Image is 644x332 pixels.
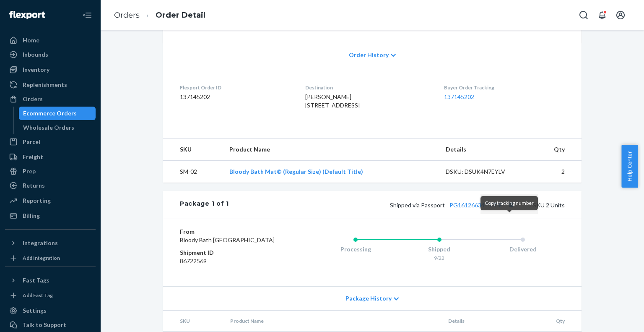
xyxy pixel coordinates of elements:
[23,81,67,89] div: Replenishments
[180,199,229,210] div: Package 1 of 1
[23,321,66,329] div: Talk to Support
[23,306,47,315] div: Settings
[23,109,77,118] div: Ecommerce Orders
[5,78,96,91] a: Replenishments
[446,167,525,176] div: DSKU: DSUK4N7EYLV
[531,161,582,183] td: 2
[439,139,531,161] th: Details
[23,123,74,132] div: Wholesale Orders
[5,135,96,149] a: Parcel
[19,121,96,134] a: Wholesale Orders
[23,254,60,261] div: Add Integration
[349,51,389,59] span: Order History
[23,292,53,299] div: Add Fast Tag
[180,248,280,257] dt: Shipment ID
[107,3,212,28] ol: breadcrumbs
[23,212,40,220] div: Billing
[397,254,481,261] div: 9/22
[444,84,565,91] dt: Buyer Order Tracking
[5,209,96,222] a: Billing
[481,245,565,254] div: Delivered
[180,257,280,265] dd: 86722569
[575,7,592,24] button: Open Search Box
[23,167,36,175] div: Prep
[314,245,397,254] div: Processing
[449,201,502,209] a: PG16126634457DE
[5,92,96,106] a: Orders
[5,150,96,164] a: Freight
[5,304,96,317] a: Settings
[5,165,96,178] a: Prep
[23,196,51,205] div: Reporting
[397,245,481,254] div: Shipped
[180,84,292,91] dt: Flexport Order ID
[612,7,629,24] button: Open account menu
[23,50,48,59] div: Inbounds
[5,34,96,47] a: Home
[23,276,49,285] div: Fast Tags
[594,7,610,24] button: Open notifications
[163,139,223,161] th: SKU
[23,65,49,74] div: Inventory
[5,253,96,263] a: Add Integration
[5,318,96,332] a: Talk to Support
[23,138,40,146] div: Parcel
[223,139,439,161] th: Product Name
[5,290,96,301] a: Add Fast Tag
[305,84,430,91] dt: Destination
[23,239,58,247] div: Integrations
[23,153,43,161] div: Freight
[5,194,96,207] a: Reporting
[23,181,45,190] div: Returns
[5,274,96,287] button: Fast Tags
[180,236,275,243] span: Bloody Bath [GEOGRAPHIC_DATA]
[485,200,534,206] span: Copy tracking number
[305,93,360,109] span: [PERSON_NAME] [STREET_ADDRESS]
[229,199,565,210] div: 1 SKU 2 Units
[531,139,582,161] th: Qty
[345,294,392,303] span: Package History
[223,311,441,332] th: Product Name
[180,227,280,236] dt: From
[390,201,517,209] span: Shipped via Passport
[79,7,96,24] button: Close Navigation
[156,10,205,20] a: Order Detail
[19,107,96,120] a: Ecommerce Orders
[23,95,43,103] div: Orders
[5,48,96,61] a: Inbounds
[23,36,39,44] div: Home
[5,63,96,76] a: Inventory
[163,311,223,332] th: SKU
[229,168,363,175] a: Bloody Bath Mat® (Regular Size) (Default Title)
[163,161,223,183] td: SM-02
[444,93,474,100] a: 137145202
[114,10,140,20] a: Orders
[5,236,96,250] button: Integrations
[441,311,534,332] th: Details
[9,11,45,19] img: Flexport logo
[5,179,96,192] a: Returns
[621,145,638,188] button: Help Center
[180,93,292,101] dd: 137145202
[534,311,582,332] th: Qty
